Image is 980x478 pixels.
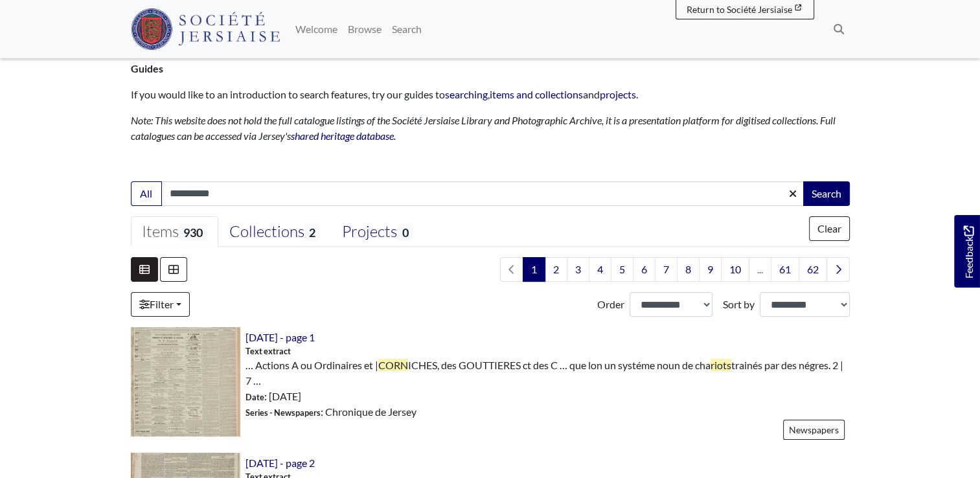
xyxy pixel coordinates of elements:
[809,216,850,241] button: Clear
[131,87,850,102] p: If you would like to an introduction to search features, try our guides to , and .
[343,16,387,42] a: Browse
[677,257,700,282] a: Goto page 8
[699,257,722,282] a: Goto page 9
[245,392,264,402] span: Date
[245,345,291,358] span: Text extract
[342,222,413,242] div: Projects
[567,257,589,282] a: Goto page 3
[687,4,792,15] span: Return to Société Jersiaise
[131,5,280,53] a: Société Jersiaise logo
[633,257,655,282] a: Goto page 6
[131,8,280,50] img: Société Jersiaise
[245,457,315,469] a: [DATE] - page 2
[723,297,755,312] label: Sort by
[597,297,624,312] label: Order
[545,257,567,282] a: Goto page 2
[245,389,301,404] span: : [DATE]
[523,257,545,282] span: Goto page 1
[378,359,408,371] span: CORN
[131,114,836,142] em: Note: This website does not hold the full catalogue listings of the Société Jersiaise Library and...
[131,327,240,437] img: 20th August 1884 - page 1
[721,257,749,282] a: Goto page 10
[961,226,976,279] span: Feedback
[589,257,611,282] a: Goto page 4
[245,331,315,343] a: [DATE] - page 1
[131,62,163,74] strong: Guides
[490,88,583,100] a: items and collections
[500,257,523,282] li: Previous page
[611,257,633,282] a: Goto page 5
[245,358,850,389] span: … Actions A ou Ordinaires et | ICHES, des GOUTTIERES ct des C … que lon un systéme noun de cha tr...
[245,404,416,420] span: : Chronique de Jersey
[142,222,207,242] div: Items
[387,16,427,42] a: Search
[290,16,343,42] a: Welcome
[771,257,799,282] a: Goto page 61
[803,181,850,206] button: Search
[179,223,207,241] span: 930
[495,257,850,282] nav: pagination
[655,257,678,282] a: Goto page 7
[600,88,636,100] a: projects
[161,181,804,206] input: Enter one or more search terms...
[711,359,731,371] span: riots
[131,292,190,317] a: Filter
[304,223,320,241] span: 2
[229,222,320,242] div: Collections
[954,215,980,288] a: Would you like to provide feedback?
[397,223,413,241] span: 0
[826,257,850,282] a: Next page
[783,420,845,440] a: Newspapers
[131,181,162,206] button: All
[445,88,488,100] a: searching
[245,407,321,418] span: Series - Newspapers
[799,257,827,282] a: Goto page 62
[291,130,394,142] a: shared heritage database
